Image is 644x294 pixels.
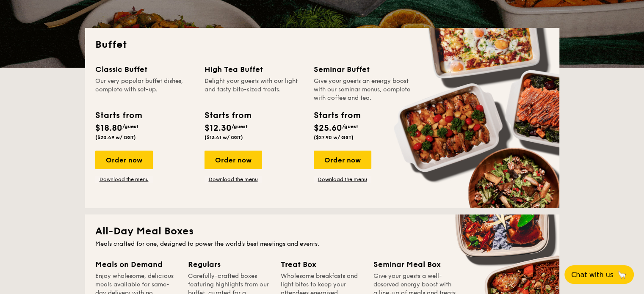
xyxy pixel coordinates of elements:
[95,225,549,238] h2: All-Day Meal Boxes
[571,271,614,279] span: Chat with us
[342,124,358,129] span: /guest
[314,109,360,122] div: Starts from
[314,176,371,183] a: Download the menu
[314,123,342,133] span: $25.60
[95,176,153,183] a: Download the menu
[95,123,122,133] span: $18.80
[95,135,136,140] span: ($20.49 w/ GST)
[373,258,456,270] div: Seminar Meal Box
[232,124,248,129] span: /guest
[205,77,304,102] div: Delight your guests with our light and tasty bite-sized treats.
[205,135,243,140] span: ($13.41 w/ GST)
[205,123,232,133] span: $12.30
[314,63,413,75] div: Seminar Buffet
[95,151,153,169] div: Order now
[95,240,549,248] div: Meals crafted for one, designed to power the world's best meetings and events.
[314,151,371,169] div: Order now
[95,63,194,75] div: Classic Buffet
[95,38,549,52] h2: Buffet
[95,77,194,102] div: Our very popular buffet dishes, complete with set-up.
[95,258,178,270] div: Meals on Demand
[205,109,251,122] div: Starts from
[188,258,271,270] div: Regulars
[564,265,634,284] button: Chat with us🦙
[95,109,141,122] div: Starts from
[314,77,413,102] div: Give your guests an energy boost with our seminar menus, complete with coffee and tea.
[314,135,354,140] span: ($27.90 w/ GST)
[281,258,363,270] div: Treat Box
[122,124,138,129] span: /guest
[205,151,262,169] div: Order now
[205,176,262,183] a: Download the menu
[205,63,304,75] div: High Tea Buffet
[617,270,627,280] span: 🦙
